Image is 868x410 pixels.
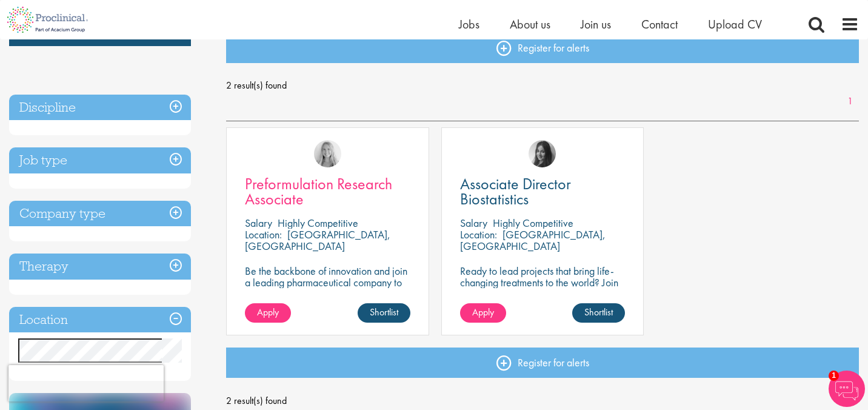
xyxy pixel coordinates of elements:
a: Apply [460,303,506,323]
a: Preformulation Research Associate [245,176,410,207]
p: Ready to lead projects that bring life-changing treatments to the world? Join our client at the f... [460,265,626,323]
span: Salary [245,216,272,230]
span: 2 result(s) found [226,392,859,410]
a: 1 [841,95,859,109]
p: Highly Competitive [493,216,573,230]
h3: Company type [9,201,191,227]
span: 1 [829,371,839,381]
img: Heidi Hennigan [529,140,556,167]
a: About us [510,16,550,32]
a: Join us [581,16,611,32]
h3: Discipline [9,95,191,121]
span: Associate Director Biostatistics [460,173,571,209]
p: Highly Competitive [278,216,358,230]
h3: Therapy [9,254,191,280]
h3: Location [9,307,191,333]
span: Location: [460,227,497,241]
a: Contact [641,16,678,32]
span: 2 result(s) found [226,76,859,95]
a: Shortlist [572,303,625,323]
img: Shannon Briggs [314,140,341,167]
iframe: reCAPTCHA [8,365,164,402]
a: Apply [245,303,291,323]
span: Salary [460,216,487,230]
span: Apply [472,306,494,318]
a: Associate Director Biostatistics [460,176,626,207]
a: Shortlist [358,303,410,323]
span: Preformulation Research Associate [245,173,392,209]
span: Apply [257,306,279,318]
p: [GEOGRAPHIC_DATA], [GEOGRAPHIC_DATA] [460,227,606,253]
img: Chatbot [829,371,865,407]
a: Register for alerts [226,33,859,63]
p: Be the backbone of innovation and join a leading pharmaceutical company to help keep life-changin... [245,265,410,311]
h3: Job type [9,147,191,173]
a: Upload CV [708,16,762,32]
span: Location: [245,227,282,241]
p: [GEOGRAPHIC_DATA], [GEOGRAPHIC_DATA] [245,227,390,253]
a: Jobs [459,16,479,32]
a: Register for alerts [226,348,859,378]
